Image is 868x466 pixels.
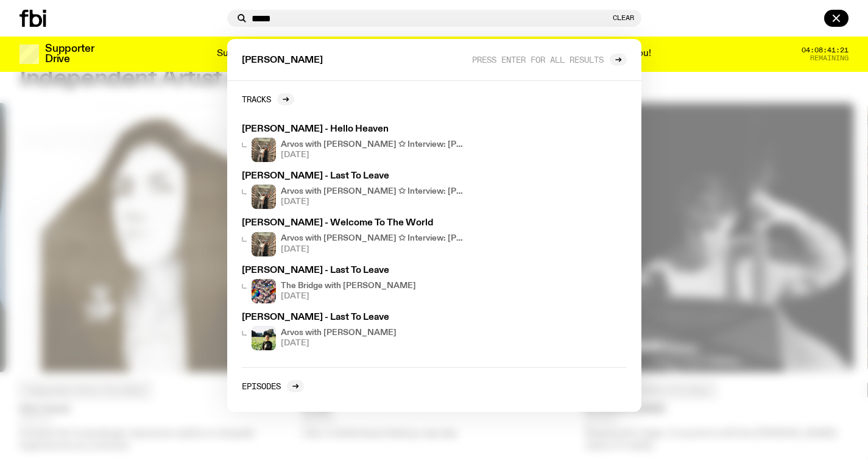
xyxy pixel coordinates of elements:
span: [DATE] [281,151,466,159]
h3: [PERSON_NAME] - Hello Heaven [242,125,466,134]
a: [PERSON_NAME] - Welcome To The WorldArvos with [PERSON_NAME] ✩ Interview: [PERSON_NAME][DATE] [237,214,471,261]
a: [PERSON_NAME] - Last To LeaveThe Bridge with [PERSON_NAME][DATE] [237,261,471,308]
h3: [PERSON_NAME] - Last To Leave [242,172,466,181]
span: [PERSON_NAME] [242,56,323,65]
a: Episodes [242,380,304,392]
h4: Arvos with [PERSON_NAME] ✩ Interview: [PERSON_NAME] [281,235,466,242]
span: [DATE] [281,292,416,300]
a: [PERSON_NAME] - Hello HeavenArvos with [PERSON_NAME] ✩ Interview: [PERSON_NAME][DATE] [237,120,471,167]
h2: Episodes [242,381,281,390]
span: [DATE] [281,198,466,206]
span: 04:08:41:21 [802,47,849,54]
span: [DATE] [281,339,397,347]
a: Press enter for all results [472,54,627,66]
h3: [PERSON_NAME] - Last To Leave [242,313,466,322]
span: Press enter for all results [472,55,604,64]
span: [DATE] [281,245,466,253]
h2: Tracks [242,94,271,104]
h4: Arvos with [PERSON_NAME] ✩ Interview: [PERSON_NAME] [281,188,466,196]
a: [PERSON_NAME] - Last To LeaveArvos with [PERSON_NAME] ✩ Interview: [PERSON_NAME][DATE] [237,167,471,214]
h3: Supporter Drive [45,44,94,65]
h4: Arvos with [PERSON_NAME] [281,329,397,337]
h3: [PERSON_NAME] - Last To Leave [242,266,466,275]
p: Supporter Drive 2025: Shaping the future of our city’s music, arts, and culture - with the help o... [217,49,651,60]
h3: [PERSON_NAME] - Welcome To The World [242,219,466,228]
h4: The Bridge with [PERSON_NAME] [281,282,416,290]
a: Tracks [242,93,294,105]
a: [PERSON_NAME] - Last To LeaveBri is smiling and wearing a black t-shirt. She is standing in front... [237,308,471,355]
span: Remaining [810,55,849,62]
img: Bri is smiling and wearing a black t-shirt. She is standing in front of a lush, green field. Ther... [252,326,276,350]
button: Clear [613,15,634,21]
h4: Arvos with [PERSON_NAME] ✩ Interview: [PERSON_NAME] [281,141,466,149]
